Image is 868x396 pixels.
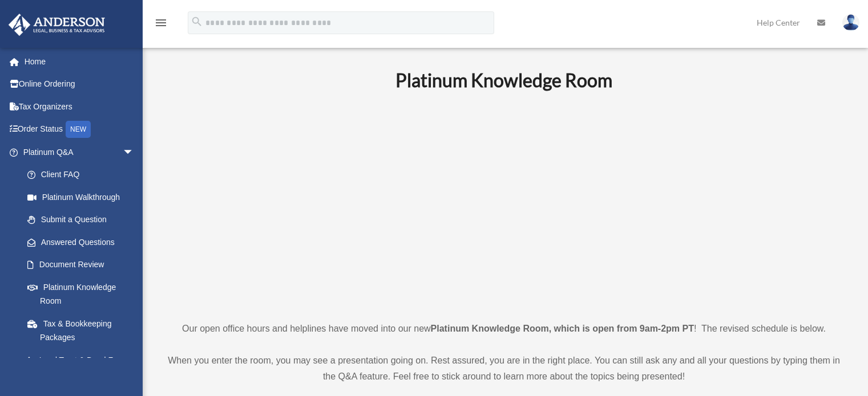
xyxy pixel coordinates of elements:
[154,16,168,30] i: menu
[16,231,151,254] a: Answered Questions
[16,276,146,312] a: Platinum Knowledge Room
[333,107,675,300] iframe: 231110_Toby_KnowledgeRoom
[16,349,151,371] a: Land Trust & Deed Forum
[16,312,151,349] a: Tax & Bookkeeping Packages
[163,353,845,385] p: When you enter the room, you may see a presentation going on. Rest assured, you are in the right ...
[16,164,151,186] a: Client FAQ
[5,14,108,36] img: Anderson Advisors Platinum Portal
[431,324,694,333] strong: Platinum Knowledge Room, which is open from 9am-2pm PT
[163,321,845,337] p: Our open office hours and helplines have moved into our new ! The revised schedule is below.
[123,141,146,164] span: arrow_drop_down
[8,73,151,96] a: Online Ordering
[395,69,612,91] b: Platinum Knowledge Room
[16,186,151,209] a: Platinum Walkthrough
[66,121,91,138] div: NEW
[842,14,859,31] img: User Pic
[191,15,203,28] i: search
[8,118,151,141] a: Order StatusNEW
[8,95,151,118] a: Tax Organizers
[16,254,151,276] a: Document Review
[8,141,151,164] a: Platinum Q&Aarrow_drop_down
[8,50,151,73] a: Home
[16,209,151,231] a: Submit a Question
[154,20,168,30] a: menu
